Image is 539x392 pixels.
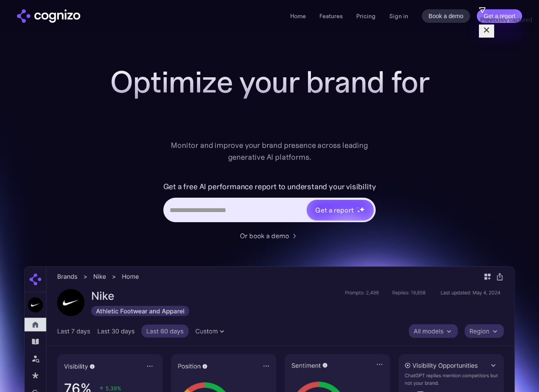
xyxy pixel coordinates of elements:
[359,207,365,212] img: star
[240,231,289,241] div: Or book a demo
[319,12,343,20] a: Features
[163,180,376,193] label: Get a free AI performance report to understand your visibility
[477,9,522,23] a: Get a report
[356,12,376,20] a: Pricing
[422,9,470,23] a: Book a demo
[315,205,353,215] div: Get a report
[240,231,299,241] a: Or book a demo
[306,199,374,221] a: Get a reportstarstarstar
[100,65,439,99] h1: Optimize your brand for
[290,12,306,20] a: Home
[357,207,358,208] img: star
[163,180,376,226] form: Hero URL Input Form
[17,9,80,23] a: home
[165,139,374,163] div: Monitor and improve your brand presence across leading generative AI platforms.
[357,210,360,213] img: star
[389,11,408,21] a: Sign in
[17,9,80,23] img: cognizo logo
